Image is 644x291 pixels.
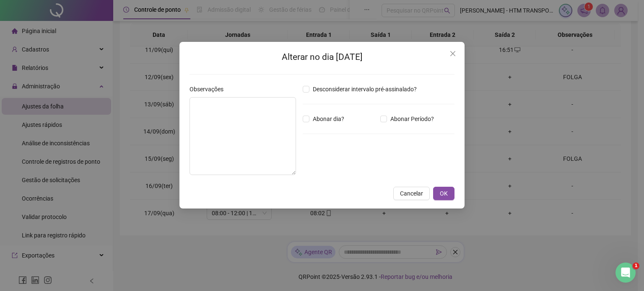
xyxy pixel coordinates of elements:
span: close [449,50,456,57]
label: Observações [190,85,229,94]
span: OK [440,189,448,198]
span: Cancelar [400,189,423,198]
span: Abonar Período? [387,114,437,124]
iframe: Intercom live chat [615,263,636,283]
span: Abonar dia? [309,114,348,124]
span: 1 [633,263,639,269]
span: Desconsiderar intervalo pré-assinalado? [309,85,420,94]
button: Close [446,47,460,60]
button: Cancelar [393,187,430,200]
h2: Alterar no dia [DATE] [190,50,454,64]
button: OK [433,187,454,200]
